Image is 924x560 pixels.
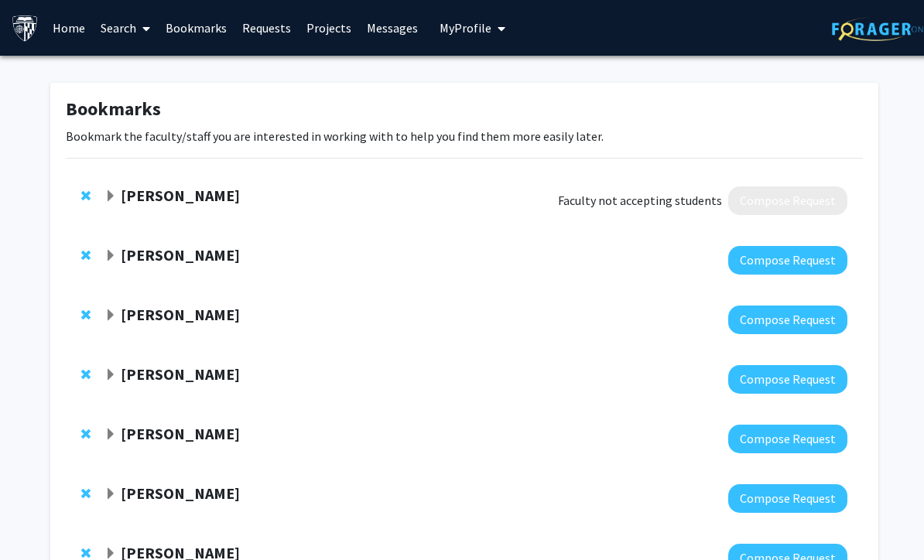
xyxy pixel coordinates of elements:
[121,186,240,205] strong: [PERSON_NAME]
[104,190,117,203] span: Expand Lilian Josephson Bookmark
[104,250,117,262] span: Expand Laura Ensign-Hodges Bookmark
[66,127,863,145] p: Bookmark the faculty/staff you are interested in working with to help you find them more easily l...
[121,305,240,324] strong: [PERSON_NAME]
[104,309,117,322] span: Expand Jeff Gray Bookmark
[66,98,863,121] h1: Bookmarks
[104,548,117,560] span: Expand Elia Duh Bookmark
[558,191,722,210] span: Faculty not accepting students
[45,1,93,55] a: Home
[12,15,39,42] img: Johns Hopkins University Logo
[728,365,847,394] button: Compose Request to Rebecca Schulman
[121,424,240,443] strong: [PERSON_NAME]
[728,306,847,334] button: Compose Request to Jeff Gray
[81,547,91,559] span: Remove Elia Duh from bookmarks
[158,1,234,55] a: Bookmarks
[121,364,240,384] strong: [PERSON_NAME]
[234,1,299,55] a: Requests
[728,484,847,513] button: Compose Request to Margaret Johnson
[104,429,117,441] span: Expand Jeff Bulte Bookmark
[359,1,426,55] a: Messages
[81,428,91,440] span: Remove Jeff Bulte from bookmarks
[104,488,117,500] span: Expand Margaret Johnson Bookmark
[81,249,91,261] span: Remove Laura Ensign-Hodges from bookmarks
[858,490,912,548] iframe: Chat
[440,20,491,36] span: My Profile
[81,190,91,202] span: Remove Lilian Josephson from bookmarks
[728,246,847,275] button: Compose Request to Laura Ensign-Hodges
[299,1,359,55] a: Projects
[121,245,240,265] strong: [PERSON_NAME]
[93,1,158,55] a: Search
[81,487,91,500] span: Remove Margaret Johnson from bookmarks
[121,483,240,503] strong: [PERSON_NAME]
[81,309,91,321] span: Remove Jeff Gray from bookmarks
[728,425,847,453] button: Compose Request to Jeff Bulte
[81,368,91,381] span: Remove Rebecca Schulman from bookmarks
[104,369,117,381] span: Expand Rebecca Schulman Bookmark
[728,186,847,215] button: Compose Request to Lilian Josephson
